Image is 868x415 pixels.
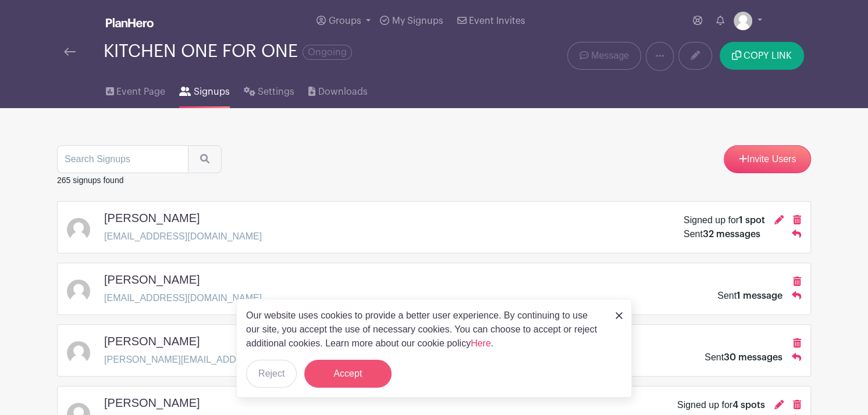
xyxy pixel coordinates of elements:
[318,85,368,99] span: Downloads
[64,48,76,56] img: back-arrow-29a5d9b10d5bd6ae65dc969a981735edf675c4d7a1fe02e03b50dbd4ba3cdb55.svg
[684,213,765,227] div: Signed up for
[57,145,188,173] input: Search Signups
[67,341,90,364] img: default-ce2991bfa6775e67f084385cd625a349d9dcbb7a52a09fb2fda1e96e2d18dcdb.png
[246,360,297,388] button: Reject
[304,360,392,388] button: Accept
[616,312,622,319] img: close_button-5f87c8562297e5c2d7936805f587ecaba9071eb48480494691a3f1689db116b3.svg
[104,291,262,305] p: [EMAIL_ADDRESS][DOMAIN_NAME]
[57,176,123,185] small: 265 signups found
[104,353,339,367] p: [PERSON_NAME][EMAIL_ADDRESS][DOMAIN_NAME]
[744,51,792,60] span: COPY LINK
[104,396,200,410] h5: [PERSON_NAME]
[724,145,811,173] a: Invite Users
[106,71,165,108] a: Event Page
[734,12,752,30] img: default-ce2991bfa6775e67f084385cd625a349d9dcbb7a52a09fb2fda1e96e2d18dcdb.png
[739,216,765,225] span: 1 spot
[469,16,525,26] span: Event Invites
[732,400,765,410] span: 4 spots
[717,289,782,303] div: Sent
[116,85,165,99] span: Event Page
[567,42,641,70] a: Message
[392,16,443,26] span: My Signups
[684,227,760,241] div: Sent
[179,71,229,108] a: Signups
[703,230,760,239] span: 32 messages
[737,291,782,300] span: 1 message
[591,49,629,63] span: Message
[258,85,294,99] span: Settings
[246,309,603,350] p: Our website uses cookies to provide a better user experience. By continuing to use our site, you ...
[329,16,361,26] span: Groups
[471,338,491,348] a: Here
[67,280,90,303] img: default-ce2991bfa6775e67f084385cd625a349d9dcbb7a52a09fb2fda1e96e2d18dcdb.png
[724,353,782,362] span: 30 messages
[104,211,200,225] h5: [PERSON_NAME]
[104,230,262,244] p: [EMAIL_ADDRESS][DOMAIN_NAME]
[194,85,230,99] span: Signups
[677,398,765,412] div: Signed up for
[244,71,294,108] a: Settings
[308,71,367,108] a: Downloads
[705,350,782,364] div: Sent
[104,334,200,348] h5: [PERSON_NAME]
[104,42,352,61] div: KITCHEN ONE FOR ONE
[303,45,352,60] span: Ongoing
[106,18,154,27] img: logo_white-6c42ec7e38ccf1d336a20a19083b03d10ae64f83f12c07503d8b9e83406b4c7d.svg
[67,218,90,241] img: default-ce2991bfa6775e67f084385cd625a349d9dcbb7a52a09fb2fda1e96e2d18dcdb.png
[720,42,804,70] button: COPY LINK
[104,273,200,287] h5: [PERSON_NAME]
